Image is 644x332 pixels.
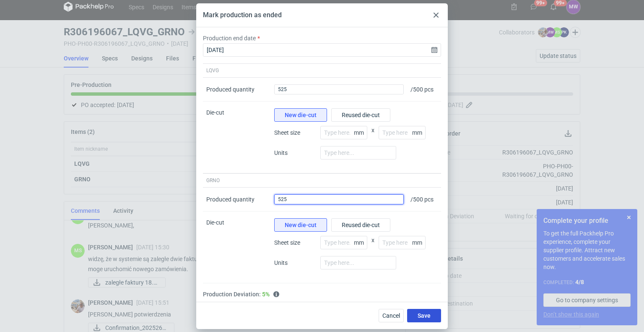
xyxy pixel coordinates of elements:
[379,236,426,249] input: Type here...
[203,102,271,173] div: Die-cut
[274,149,316,157] span: Units
[203,290,441,298] div: Production Deviation:
[371,126,374,146] span: x
[320,236,367,249] input: Type here...
[412,129,426,136] p: mm
[371,236,374,256] span: x
[320,256,396,269] input: Type here...
[407,78,441,102] div: / 500 pcs
[354,129,367,136] p: mm
[354,239,367,246] p: mm
[206,177,220,184] span: GRNO
[206,67,219,74] span: LQVG
[342,112,380,118] span: Reused die-cut
[331,218,390,232] button: Reused die-cut
[203,34,256,42] label: Production end date
[274,128,316,137] span: Sheet size
[274,238,316,247] span: Sheet size
[285,112,317,118] span: New die-cut
[379,126,426,139] input: Type here...
[382,313,400,319] span: Cancel
[203,10,282,20] div: Mark production as ended
[285,222,317,228] span: New die-cut
[274,218,327,232] button: New die-cut
[342,222,380,228] span: Reused die-cut
[206,85,254,94] div: Produced quantity
[407,188,441,212] div: / 500 pcs
[203,212,271,283] div: Die-cut
[418,313,431,319] span: Save
[412,239,426,246] p: mm
[262,290,270,298] span: Good
[407,309,441,322] button: Save
[379,309,404,322] button: Cancel
[274,108,327,122] button: New die-cut
[320,126,367,139] input: Type here...
[320,146,396,159] input: Type here...
[274,259,316,267] span: Units
[331,108,390,122] button: Reused die-cut
[206,195,254,204] div: Produced quantity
